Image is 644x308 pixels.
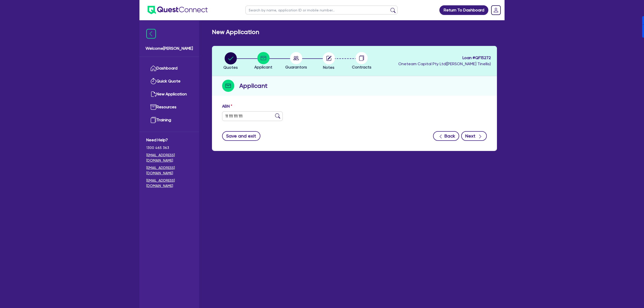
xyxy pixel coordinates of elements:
button: Back [433,131,459,141]
h2: Applicant [239,81,267,90]
img: step-icon [222,80,234,92]
input: Search by name, application ID or mobile number... [245,6,398,14]
a: Return To Dashboard [439,5,488,15]
img: training [150,117,156,123]
a: [EMAIL_ADDRESS][DOMAIN_NAME] [146,152,192,163]
h2: New Application [212,28,259,36]
button: Notes [323,52,335,71]
span: Guarantors [285,65,307,70]
a: Quick Quote [146,75,192,88]
img: quest-connect-logo-blue [148,6,208,14]
a: Dropdown toggle [489,4,503,17]
a: [EMAIL_ADDRESS][DOMAIN_NAME] [146,165,192,176]
img: quick-quote [150,78,156,84]
span: Welcome [PERSON_NAME] [146,45,193,52]
span: Oneteam Capital Pty Ltd ( [PERSON_NAME] Tinellis ) [398,61,491,66]
a: Dashboard [146,62,192,75]
a: Resources [146,101,192,114]
span: 1300 465 363 [146,145,192,150]
a: [EMAIL_ADDRESS][DOMAIN_NAME] [146,178,192,189]
a: Training [146,114,192,127]
span: Applicant [254,65,272,70]
img: resources [150,104,156,110]
span: Quotes [223,65,238,70]
span: Notes [323,65,334,70]
img: abn-lookup icon [275,113,280,118]
a: New Application [146,88,192,101]
button: Quotes [223,52,238,71]
label: ABN [222,103,232,109]
button: Next [461,131,487,141]
span: Loan # QF15272 [398,55,491,61]
button: Save and exit [222,131,260,141]
img: new-application [150,91,156,97]
span: Need Help? [146,137,192,143]
img: icon-menu-close [146,29,156,39]
span: Contracts [352,65,371,70]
